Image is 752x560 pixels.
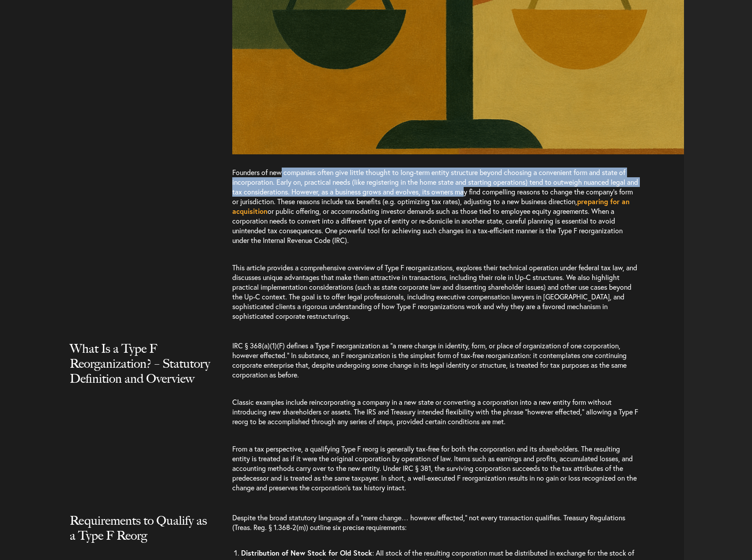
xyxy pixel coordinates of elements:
[232,168,638,245] span: Founders of new companies often give little thought to long-term entity structure beyond choosing...
[232,197,630,216] a: preparing for an acquisition
[241,548,372,557] b: Distribution of New Stock for Old Stock
[70,341,210,403] h2: What Is a Type F Reorganization? – Statutory Definition and Overview
[232,263,637,321] span: This article provides a comprehensive overview of Type F reorganizations, explores their technica...
[232,397,638,426] span: Classic examples include reincorporating a company in a new state or converting a corporation int...
[232,513,625,532] span: Despite the broad statutory language of a “mere change… however effected,” not every transaction ...
[232,444,637,492] span: From a tax perspective, a qualifying Type F reorg is generally tax-free for both the corporation ...
[232,341,627,379] span: IRC § 368(a)(1)(F) defines a Type F reorganization as “a mere change in identity, form, or place ...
